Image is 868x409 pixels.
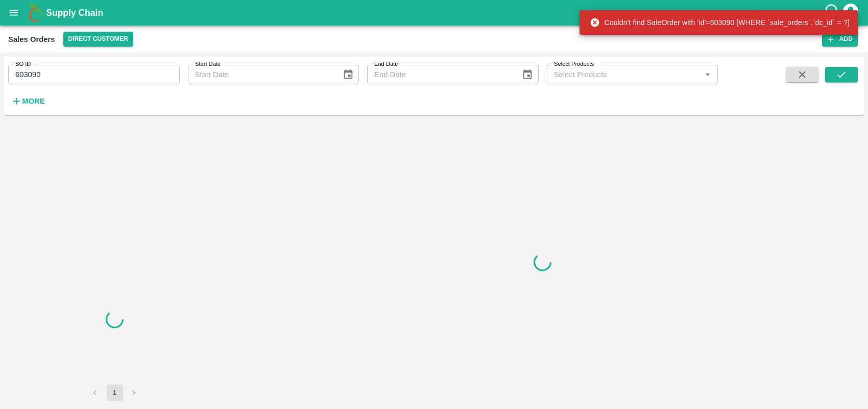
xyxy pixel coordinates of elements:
[46,6,824,20] a: Supply Chain
[374,60,398,68] label: End Date
[63,32,133,46] button: Select DC
[367,65,514,84] input: End Date
[86,384,144,401] nav: pagination navigation
[518,65,537,84] button: Choose date
[26,3,46,23] img: logo
[8,65,180,84] input: Enter SO ID
[195,60,221,68] label: Start Date
[107,384,123,401] button: page 1
[188,65,334,84] input: Start Date
[554,60,594,68] label: Select Products
[8,33,55,46] div: Sales Orders
[701,68,714,81] button: Open
[2,1,26,25] button: open drawer
[339,65,358,84] button: Choose date
[841,2,860,23] div: account of current user
[824,4,841,22] div: customer-support
[590,13,850,32] div: Couldn't find SaleOrder with 'id'=603090 [WHERE `sale_orders`.`dc_id` = ?]
[550,68,698,81] input: Select Products
[822,32,858,46] button: Add
[46,8,103,18] b: Supply Chain
[15,60,31,68] label: SO ID
[8,92,47,110] button: More
[22,97,45,105] strong: More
